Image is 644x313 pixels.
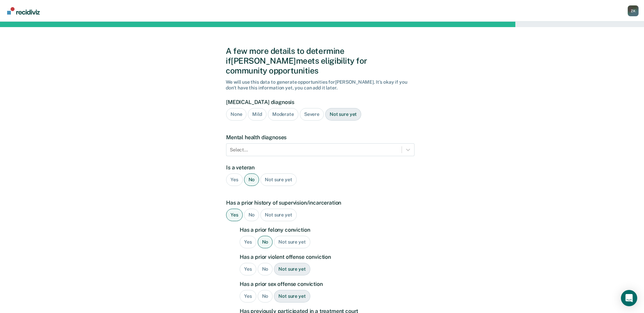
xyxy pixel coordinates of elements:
div: Not sure yet [260,173,296,186]
img: Recidiviz [7,7,40,15]
div: Mild [248,108,266,121]
div: Yes [226,209,243,221]
div: Not sure yet [274,290,310,302]
div: Yes [240,290,256,302]
div: Moderate [268,108,298,121]
button: Profile dropdown button [628,5,639,16]
div: Not sure yet [274,236,310,248]
div: No [258,290,273,302]
div: We will use this data to generate opportunities for [PERSON_NAME] . It's okay if you don't have t... [226,79,418,91]
div: Severe [300,108,324,121]
div: Not sure yet [274,263,310,275]
div: No [258,236,273,248]
div: Z K [628,5,639,16]
div: No [244,209,259,221]
label: Has a prior history of supervision/incarceration [226,200,415,206]
div: No [258,263,273,275]
div: Yes [240,263,256,275]
div: Yes [226,173,243,186]
label: Is a veteran [226,164,415,171]
div: Not sure yet [260,209,296,221]
label: Has a prior sex offense conviction [240,281,415,287]
div: Yes [240,236,256,248]
div: None [226,108,246,121]
div: Open Intercom Messenger [621,290,637,306]
label: Has a prior violent offense conviction [240,254,415,260]
div: No [244,173,259,186]
div: Not sure yet [325,108,361,121]
label: Has a prior felony conviction [240,227,415,233]
div: A few more details to determine if [PERSON_NAME] meets eligibility for community opportunities [226,46,418,75]
label: Mental health diagnoses [226,134,415,141]
label: [MEDICAL_DATA] diagnosis [226,99,415,105]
